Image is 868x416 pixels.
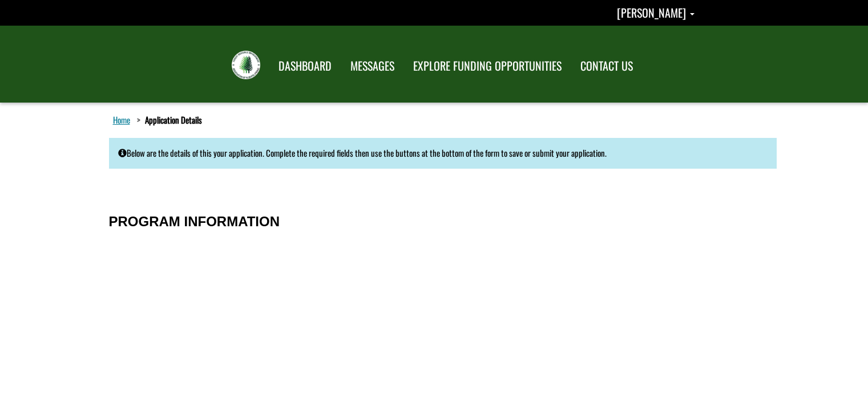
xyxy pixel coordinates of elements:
a: MESSAGES [342,52,403,80]
li: Application Details [134,114,202,126]
a: CONTACT US [572,52,641,80]
h3: PROGRAM INFORMATION [109,214,760,229]
a: DASHBOARD [270,52,340,80]
a: EXPLORE FUNDING OPPORTUNITIES [405,52,570,80]
span: [PERSON_NAME] [617,4,686,21]
img: FRIAA Submissions Portal [232,51,260,79]
div: Below are the details of this your application. Complete the required fields then use the buttons... [109,138,777,168]
a: Patrick Neumann [617,4,695,21]
nav: Main Navigation [268,48,641,80]
a: Home [111,112,132,127]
